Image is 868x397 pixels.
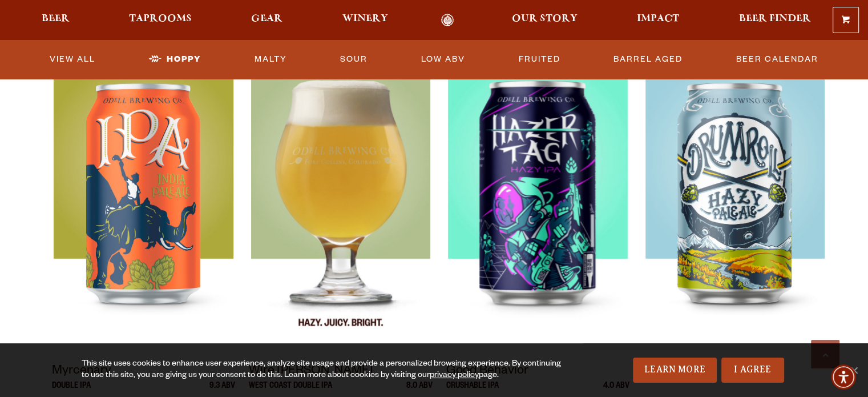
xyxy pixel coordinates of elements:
[82,359,568,382] div: This site uses cookies to enhance user experience, analyze site usage and provide a personalized ...
[129,14,192,23] span: Taprooms
[504,14,585,27] a: Our Story
[250,46,292,73] a: Malty
[811,340,839,368] a: Scroll to top
[42,14,70,23] span: Beer
[144,46,205,73] a: Hoppy
[34,14,77,27] a: Beer
[637,14,679,23] span: Impact
[122,14,199,27] a: Taprooms
[448,62,628,348] img: Hazer Tag
[831,364,856,390] div: Accessibility Menu
[721,358,784,383] a: I Agree
[430,371,479,380] a: privacy policy
[52,23,236,348] a: IPA IPA 7.0 ABV IPA IPA
[426,14,469,27] a: Odell Home
[643,23,827,348] a: Drumroll Hazy Pale Ale 5 ABV Drumroll Drumroll
[335,14,395,27] a: Winery
[251,62,431,348] img: Mountain Standard
[645,62,825,348] img: Drumroll
[732,46,823,73] a: Beer Calendar
[629,14,687,27] a: Impact
[512,14,578,23] span: Our Story
[54,62,233,348] img: IPA
[738,14,810,23] span: Beer Finder
[609,46,687,73] a: Barrel Aged
[45,46,100,73] a: View All
[514,46,564,73] a: Fruited
[251,14,282,23] span: Gear
[446,23,630,348] a: Hazer Tag Hazy IPA 6 ABV Hazer Tag Hazer Tag
[342,14,388,23] span: Winery
[633,358,717,383] a: Learn More
[417,46,470,73] a: Low ABV
[244,14,290,27] a: Gear
[731,14,818,27] a: Beer Finder
[336,46,372,73] a: Sour
[249,23,433,348] a: Mountain Standard Mountain Style IPA 6.5 ABV Mountain Standard Mountain Standard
